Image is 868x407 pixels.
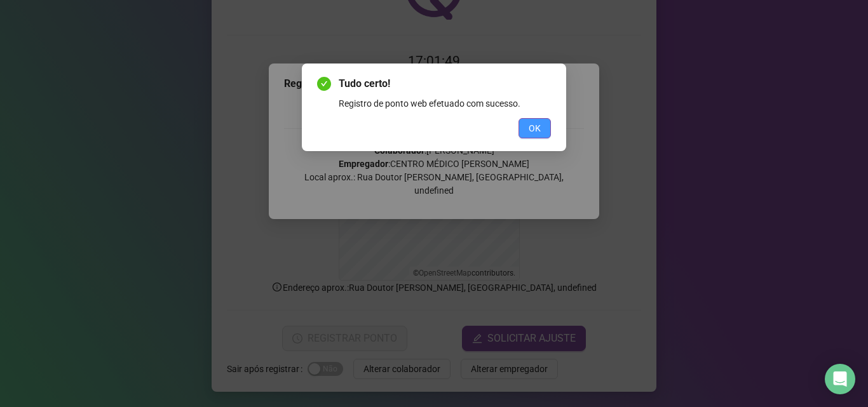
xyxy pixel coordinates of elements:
[519,118,551,138] button: OK
[825,364,855,394] div: Open Intercom Messenger
[339,76,551,91] span: Tudo certo!
[339,97,551,110] div: Registro de ponto web efetuado com sucesso.
[529,121,541,135] span: OK
[317,77,331,91] span: check-circle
